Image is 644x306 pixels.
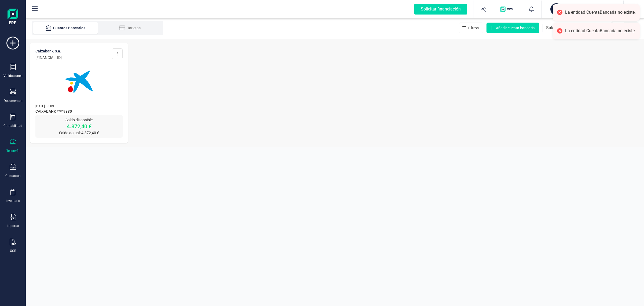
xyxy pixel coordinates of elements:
div: Importar [7,224,19,228]
p: 4.372,40 € [35,123,123,130]
div: CO [550,3,562,15]
span: Filtros [468,25,479,31]
img: Logo Finanedi [8,9,18,26]
button: Añadir cuenta bancaria [486,23,539,33]
div: Contactos [5,174,20,178]
div: Cuentas Bancarias [44,25,87,31]
button: COCOMMERCIAL ENTERPRISE GREEN SL[PERSON_NAME] [PERSON_NAME] [548,1,617,18]
button: Solicitar financiación [408,1,474,18]
div: Documentos [4,99,22,103]
span: Saldo disponible: [546,25,579,31]
div: Validaciones [3,74,22,78]
span: [DATE] 08:09 [35,104,54,108]
div: Tesorería [6,149,20,153]
p: Saldo disponible [35,117,123,123]
img: Logo de OPS [500,6,515,12]
div: Solicitar financiación [414,4,467,15]
p: CAIXABANK, S.A. [35,48,62,54]
div: OCR [10,249,16,253]
p: [FINANCIAL_ID] [35,55,62,60]
button: Filtros [459,23,483,33]
div: La entidad CuentaBancaria no existe. [565,10,636,15]
p: Saldo actual: 4.372,40 € [35,130,123,136]
div: Inventario [6,199,20,203]
span: Añadir cuenta bancaria [496,25,535,31]
button: Logo de OPS [497,1,518,18]
div: La entidad CuentaBancaria no existe. [565,28,636,34]
div: Tarjetas [108,25,151,31]
div: Contabilidad [3,124,22,128]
